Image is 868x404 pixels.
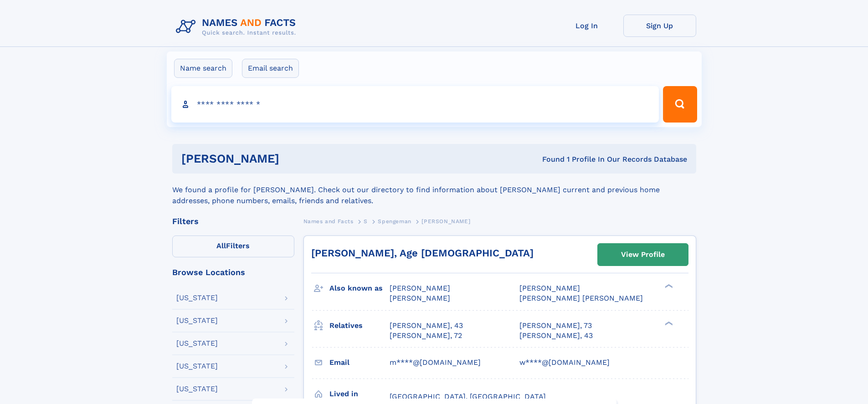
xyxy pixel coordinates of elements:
label: Name search [174,59,232,78]
div: ❯ [663,320,673,326]
button: Search Button [663,86,697,123]
div: Browse Locations [172,268,294,276]
div: [US_STATE] [176,294,218,302]
h1: [PERSON_NAME] [181,153,411,164]
a: [PERSON_NAME], 43 [519,331,593,341]
a: Sign Up [623,15,696,37]
div: Found 1 Profile In Our Records Database [411,154,687,164]
img: Logo Names and Facts [172,15,303,39]
h3: Lived in [329,386,390,402]
h3: Relatives [329,318,390,333]
a: [PERSON_NAME], Age [DEMOGRAPHIC_DATA] [311,247,534,259]
div: We found a profile for [PERSON_NAME]. Check out our directory to find information about [PERSON_N... [172,174,696,206]
a: [PERSON_NAME], 43 [390,321,463,331]
a: Names and Facts [303,215,354,227]
div: [US_STATE] [176,317,218,324]
a: View Profile [598,244,688,266]
label: Email search [242,59,299,78]
span: [PERSON_NAME] [390,294,450,302]
span: [PERSON_NAME] [519,284,580,292]
span: All [216,241,226,250]
div: [US_STATE] [176,340,218,347]
span: [GEOGRAPHIC_DATA], [GEOGRAPHIC_DATA] [390,392,546,401]
label: Filters [172,235,294,257]
span: Spengeman [378,218,411,225]
h3: Email [329,355,390,370]
span: [PERSON_NAME] [390,284,450,292]
div: ❯ [663,283,673,289]
input: search input [171,86,659,123]
div: View Profile [621,244,665,265]
a: [PERSON_NAME], 72 [390,331,462,341]
a: Spengeman [378,215,411,227]
span: [PERSON_NAME] [421,218,470,225]
span: S [364,218,368,225]
a: [PERSON_NAME], 73 [519,321,592,331]
div: [US_STATE] [176,385,218,393]
a: S [364,215,368,227]
div: Filters [172,217,294,225]
h3: Also known as [329,281,390,296]
span: [PERSON_NAME] [PERSON_NAME] [519,294,643,302]
a: Log In [550,15,623,37]
div: [US_STATE] [176,363,218,370]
